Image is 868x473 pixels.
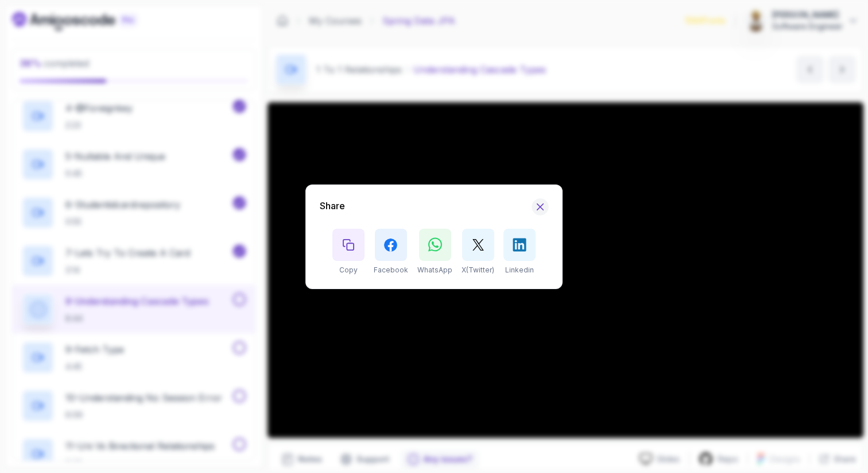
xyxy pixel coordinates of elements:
button: Hide Share modal [532,198,548,215]
p: X(Twitter) [462,266,494,275]
p: WhatsApp [417,266,452,275]
button: Copy button [332,229,365,261]
p: Copy [339,266,358,275]
p: Linkedin [505,266,534,275]
p: Share [320,199,345,213]
a: WhatsApp [419,229,451,261]
p: Facebook [374,266,408,275]
a: Linkedin [503,229,536,261]
a: Facebook [375,229,407,261]
a: X(Twitter) [462,229,494,261]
